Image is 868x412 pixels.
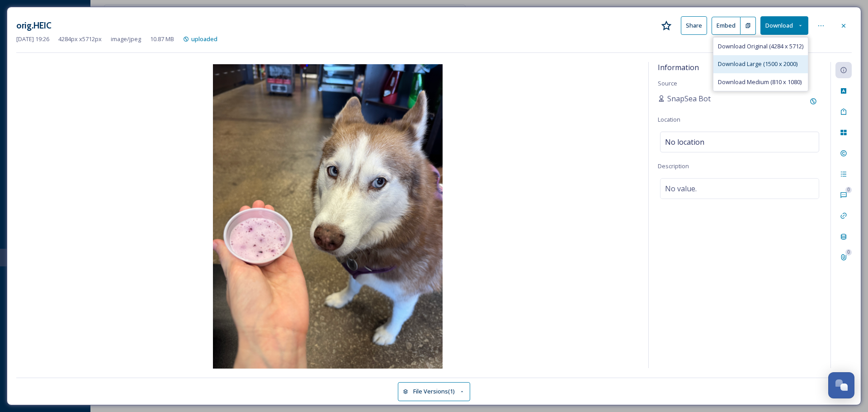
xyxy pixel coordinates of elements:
[665,183,697,194] span: No value.
[665,137,704,147] span: No location
[712,17,741,35] button: Embed
[845,187,852,193] div: 0
[845,249,852,256] div: 0
[191,35,217,43] span: uploaded
[111,35,141,43] span: image/jpeg
[58,35,102,43] span: 4284 px x 5712 px
[398,382,470,401] button: File Versions(1)
[667,93,711,104] span: SnapSea Bot
[718,42,803,51] span: Download Original (4284 x 5712)
[718,60,797,68] span: Download Large (1500 x 2000)
[681,16,707,35] button: Share
[16,64,639,370] img: 1cxb6C3NSyr7SXYYyqTFOD1h2ogfMtmnB.HEIC
[658,79,677,87] span: Source
[16,35,49,43] span: [DATE] 19:26
[16,19,52,32] h3: orig.HEIC
[658,115,680,123] span: Location
[658,62,699,72] span: Information
[760,16,808,35] button: Download
[150,35,174,43] span: 10.87 MB
[828,372,854,398] button: Open Chat
[718,78,802,86] span: Download Medium (810 x 1080)
[658,162,689,170] span: Description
